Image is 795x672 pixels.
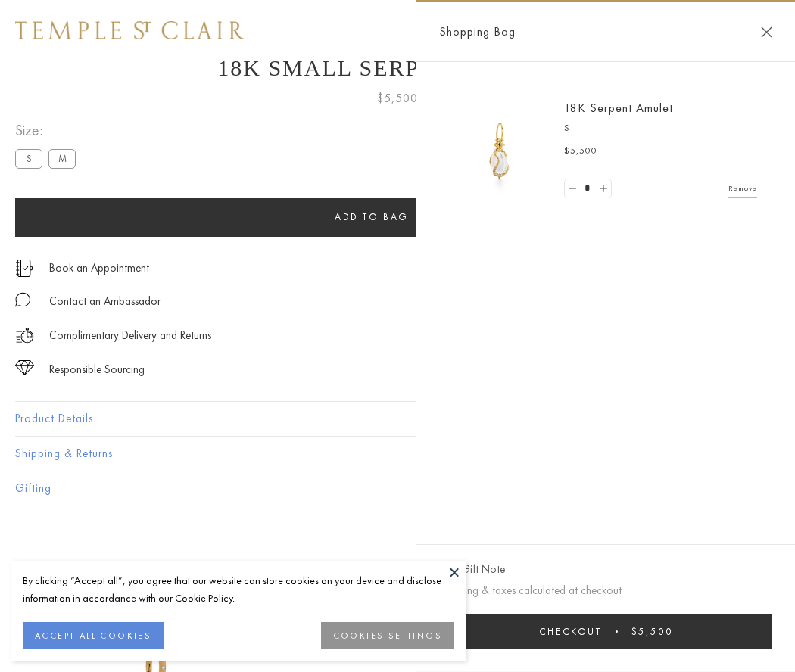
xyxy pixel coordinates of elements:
button: Close Shopping Bag [761,26,772,38]
img: icon_appointment.svg [15,260,33,277]
a: Remove [728,180,757,197]
span: $5,500 [564,144,597,159]
button: Add to bag [15,198,728,237]
a: Set quantity to 0 [565,179,580,198]
a: Set quantity to 2 [595,179,610,198]
div: Responsible Sourcing [49,360,145,379]
h3: You May Also Like [38,560,757,584]
p: Shipping & taxes calculated at checkout [439,581,772,600]
span: Size: [15,118,82,143]
img: icon_delivery.svg [15,326,34,345]
h1: 18K Small Serpent Amulet [15,55,780,81]
div: By clicking “Accept all”, you agree that our website can store cookies on your device and disclos... [23,572,454,607]
img: Temple St. Clair [15,21,244,39]
span: $5,500 [631,625,673,638]
p: S [564,121,757,136]
button: Product Details [15,402,780,436]
img: MessageIcon-01_2.svg [15,292,30,307]
img: icon_sourcing.svg [15,360,34,375]
div: Contact an Ambassador [49,292,161,311]
span: Add to bag [335,210,409,223]
button: COOKIES SETTINGS [321,622,454,649]
span: Shopping Bag [439,22,516,42]
label: S [15,149,42,168]
a: Book an Appointment [49,260,149,276]
button: Shipping & Returns [15,437,780,471]
span: Checkout [539,625,602,638]
button: Gifting [15,471,780,506]
button: Checkout $5,500 [439,614,772,649]
a: 18K Serpent Amulet [564,100,673,116]
span: $5,500 [377,89,418,108]
label: M [48,149,76,168]
p: Complimentary Delivery and Returns [49,326,211,345]
button: Add Gift Note [439,560,505,579]
img: P51836-E11SERPPV [454,106,545,197]
button: ACCEPT ALL COOKIES [23,622,164,649]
